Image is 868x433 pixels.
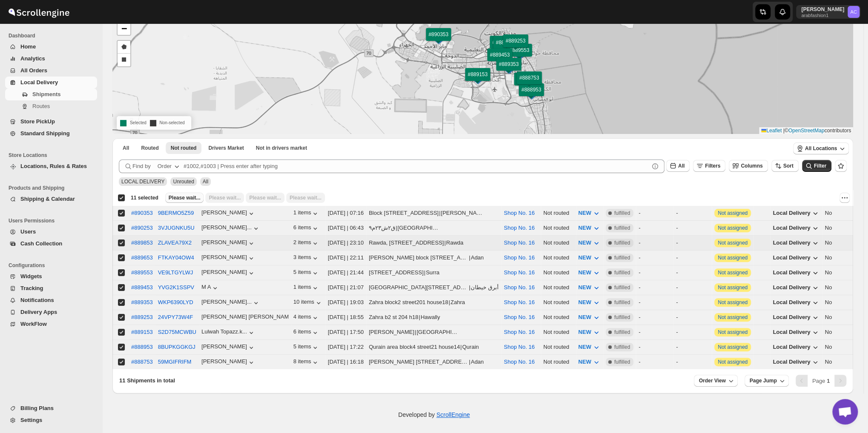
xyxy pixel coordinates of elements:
[131,314,153,320] button: #889253
[201,299,252,305] div: [PERSON_NAME]...
[525,90,538,100] img: Marker
[578,359,591,365] span: NEW
[759,127,853,134] div: © contributors
[150,118,185,128] p: Non-selected
[638,268,671,277] div: -
[201,224,260,233] button: [PERSON_NAME]...
[7,1,71,23] img: ScrollEngine
[20,405,54,411] span: Billing Plans
[504,299,535,305] button: Shop No. 16
[5,100,97,112] button: Routes
[494,55,506,65] img: Marker
[201,343,256,352] button: [PERSON_NAME]
[614,284,630,291] span: fulfilled
[256,145,307,151] span: Not in drivers market
[504,329,535,335] button: Shop No. 16
[638,209,671,217] div: -
[432,35,445,44] img: Marker
[504,239,535,246] button: Shop No. 16
[773,210,810,216] span: Local Delivery
[767,340,825,354] button: Local Delivery
[638,224,671,232] div: -
[20,118,55,125] span: Store PickUp
[328,209,364,217] div: [DATE] | 07:16
[20,196,75,202] span: Shipping & Calendar
[718,255,747,261] button: Not assigned
[131,359,153,365] div: #888753
[293,224,320,233] div: 6 items
[578,210,591,216] span: NEW
[201,284,219,292] div: M A
[5,271,97,282] button: Widgets
[369,268,499,277] div: |
[573,206,606,220] button: NEW
[131,299,153,305] button: #889353
[520,80,533,89] img: Marker
[158,299,193,305] button: WKP6390LYD
[578,225,591,231] span: NEW
[718,344,747,350] button: Not assigned
[573,340,606,354] button: NEW
[5,41,97,53] button: Home
[718,210,747,216] button: Not assigned
[32,91,60,97] span: Shipments
[131,254,153,261] button: #889653
[20,55,45,62] span: Analytics
[788,128,825,134] a: OpenStreetMap
[805,145,837,152] span: All Locations
[850,9,857,14] text: AC
[201,299,260,307] button: [PERSON_NAME]...
[5,414,97,426] button: Settings
[773,254,810,261] span: Local Delivery
[767,266,825,279] button: Local Delivery
[201,358,256,367] div: [PERSON_NAME]
[614,269,630,276] span: fulfilled
[773,344,810,350] span: Local Delivery
[5,318,97,330] button: WorkFlow
[293,358,320,367] button: 8 items
[141,145,158,151] span: Routed
[676,254,709,262] div: -
[20,130,70,137] span: Standard Shipping
[201,239,256,248] div: [PERSON_NAME]
[832,399,858,424] div: Open chat
[729,160,767,172] button: Columns
[767,206,825,220] button: Local Delivery
[573,311,606,324] button: NEW
[158,210,194,216] button: 9BERMO5Z59
[771,160,799,172] button: Sort
[369,254,468,262] div: [PERSON_NAME] block [STREET_ADDRESS]
[9,185,98,191] span: Products and Shipping
[503,65,515,74] img: Marker
[5,53,97,65] button: Analytics
[5,88,97,100] button: Shipments
[20,67,47,74] span: All Orders
[203,142,249,154] button: Claimable
[676,268,709,277] div: -
[20,321,47,327] span: WorkFlow
[293,328,320,337] button: 6 items
[158,254,194,261] button: FTKAY04OW4
[293,313,320,322] div: 4 items
[369,209,499,217] div: |
[578,344,591,350] span: NEW
[504,344,535,350] button: Shop No. 16
[397,224,441,232] div: [GEOGRAPHIC_DATA]
[328,268,364,277] div: [DATE] | 21:44
[158,225,195,231] button: 3VJUGNKU5U
[201,254,256,262] button: [PERSON_NAME]
[825,254,860,262] div: No
[158,269,193,276] button: VE9LTGYLWJ
[293,284,320,292] button: 1 items
[123,145,129,151] span: All
[201,269,256,277] button: [PERSON_NAME]
[783,163,793,169] span: Sort
[436,411,470,418] a: ScrollEngine
[578,284,591,291] span: NEW
[573,266,606,279] button: NEW
[293,269,320,277] button: 5 items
